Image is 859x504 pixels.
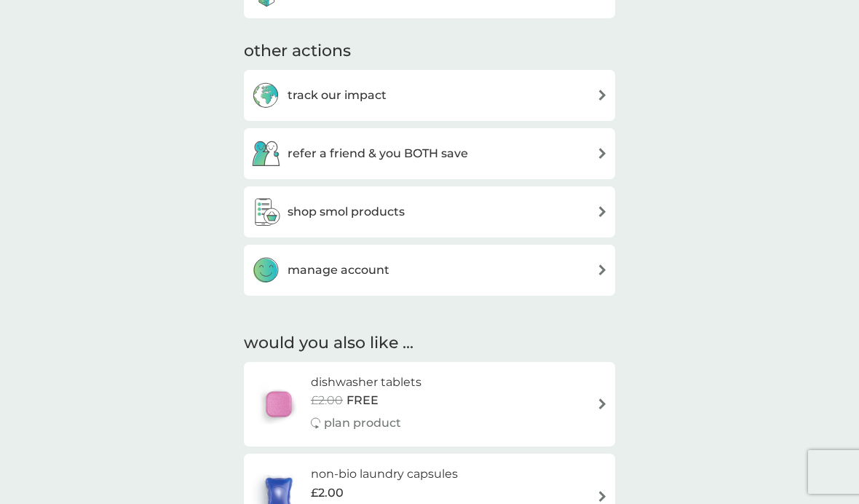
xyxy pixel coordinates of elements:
[288,202,405,221] h3: shop smol products
[288,144,468,163] h3: refer a friend & you BOTH save
[324,414,401,433] p: plan product
[311,465,458,484] h6: non-bio laundry capsules
[311,373,421,392] h6: dishwasher tablets
[597,398,608,409] img: arrow right
[288,86,387,105] h3: track our impact
[597,90,608,101] img: arrow right
[244,332,615,355] h2: would you also like ...
[597,148,608,159] img: arrow right
[288,261,389,280] h3: manage account
[244,40,351,63] h3: other actions
[347,391,379,410] span: FREE
[311,484,344,503] span: £2.00
[597,491,608,502] img: arrow right
[251,379,306,430] img: dishwasher tablets
[597,264,608,275] img: arrow right
[597,206,608,217] img: arrow right
[311,391,343,410] span: £2.00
